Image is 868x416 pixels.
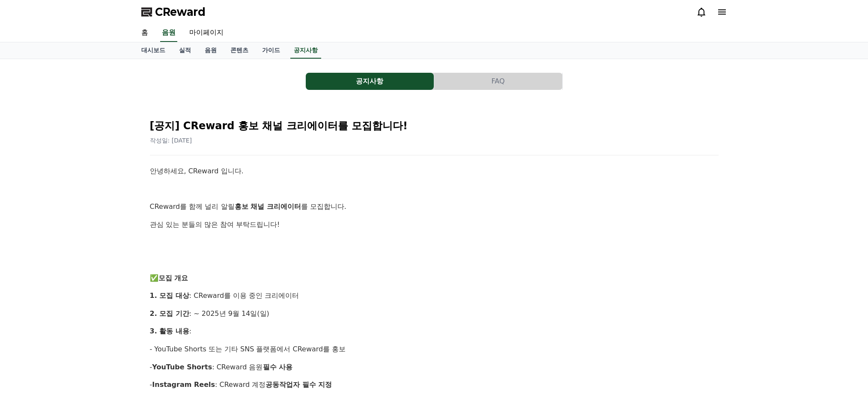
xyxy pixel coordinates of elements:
[150,379,719,390] p: - : CReward 계정
[141,5,206,19] a: CReward
[224,42,255,59] a: 콘텐츠
[134,42,172,59] a: 대시보드
[150,327,189,335] strong: 3. 활동 내용
[150,290,719,301] p: : CReward를 이용 중인 크리에이터
[290,42,321,59] a: 공지사항
[150,291,189,300] strong: 1. 모집 대상
[150,119,719,133] h2: [공지] CReward 홍보 채널 크리에이터를 모집합니다!
[134,24,155,42] a: 홈
[150,344,719,355] p: - YouTube Shorts 또는 기타 SNS 플랫폼에서 CReward를 홍보
[150,308,719,319] p: : ~ 2025년 9월 14일(일)
[158,274,188,282] strong: 모집 개요
[150,273,719,284] p: ✅
[150,137,192,144] span: 작성일: [DATE]
[150,326,719,337] p: :
[150,309,189,318] strong: 2. 모집 기간
[434,73,562,90] button: FAQ
[265,380,332,389] strong: 공동작업자 필수 지정
[235,202,301,211] strong: 홍보 채널 크리에이터
[255,42,287,59] a: 가이드
[263,363,293,371] strong: 필수 사용
[160,24,177,42] a: 음원
[152,363,212,371] strong: YouTube Shorts
[150,362,719,373] p: - : CReward 음원
[198,42,224,59] a: 음원
[306,73,434,90] button: 공지사항
[172,42,198,59] a: 실적
[150,201,719,212] p: CReward를 함께 널리 알릴 를 모집합니다.
[155,5,206,19] span: CReward
[150,219,719,230] p: 관심 있는 분들의 많은 참여 부탁드립니다!
[150,166,719,177] p: 안녕하세요, CReward 입니다.
[152,380,215,389] strong: Instagram Reels
[182,24,230,42] a: 마이페이지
